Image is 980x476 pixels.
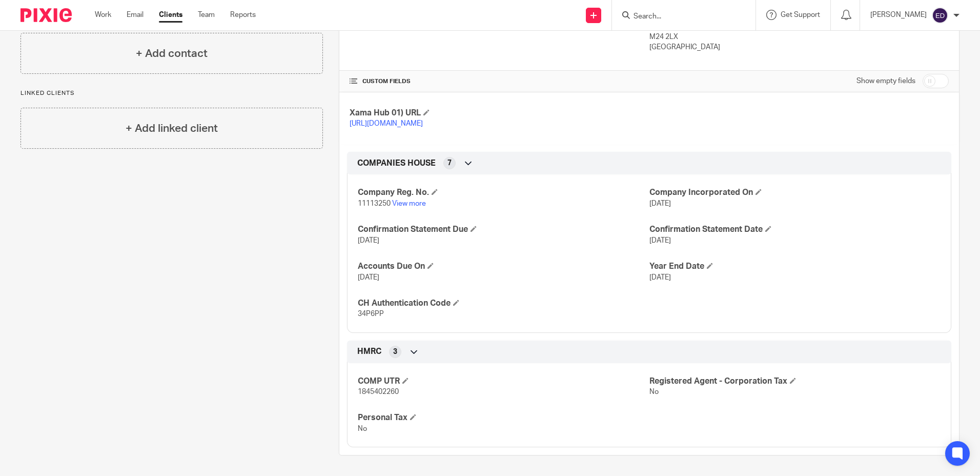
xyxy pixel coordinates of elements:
span: HMRC [357,346,381,357]
a: Reports [230,10,256,20]
span: [DATE] [358,237,379,244]
span: [DATE] [358,274,379,281]
p: Linked clients [21,89,323,97]
span: [DATE] [649,274,671,281]
h4: Year End Date [649,261,941,272]
h4: COMP UTR [358,376,649,387]
span: COMPANIES HOUSE [357,158,436,169]
a: Clients [159,10,182,20]
span: 11113250 [358,200,391,207]
span: Get Support [781,11,820,18]
h4: Registered Agent - Corporation Tax [649,376,941,387]
span: [DATE] [649,200,671,207]
h4: Confirmation Statement Due [358,224,649,235]
span: 3 [393,347,397,357]
h4: Company Incorporated On [649,187,941,198]
a: Work [95,10,111,20]
span: 34P6PP [358,310,384,318]
input: Search [632,12,725,22]
h4: Accounts Due On [358,261,649,272]
a: [URL][DOMAIN_NAME] [350,120,423,127]
h4: CH Authentication Code [358,298,649,309]
span: No [358,425,367,432]
h4: Company Reg. No. [358,187,649,198]
span: [DATE] [649,237,671,244]
h4: CUSTOM FIELDS [350,77,649,86]
h4: Confirmation Statement Date [649,224,941,235]
img: Pixie [21,8,72,22]
span: 1845402260 [358,388,399,395]
h4: Xama Hub 01) URL [350,108,649,118]
p: M24 2LX [649,32,949,42]
h4: + Add contact [136,46,208,62]
h4: + Add linked client [126,121,218,136]
h4: Personal Tax [358,412,649,423]
img: svg%3E [932,7,948,24]
a: Team [198,10,215,20]
label: Show empty fields [856,76,915,86]
a: Email [127,10,144,20]
p: [PERSON_NAME] [870,10,927,20]
p: [GEOGRAPHIC_DATA] [649,42,949,52]
span: 7 [447,158,452,168]
a: View more [392,200,426,207]
span: No [649,388,659,395]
